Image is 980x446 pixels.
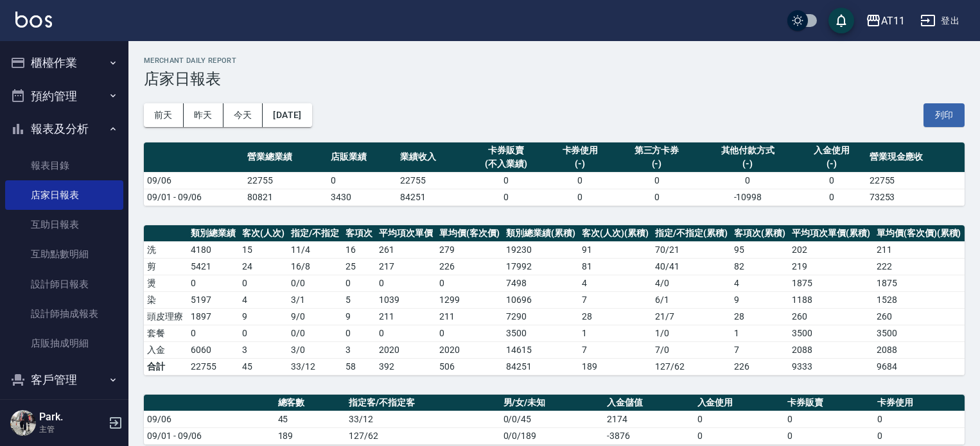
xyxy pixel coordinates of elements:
td: 0/0/189 [500,427,604,444]
td: 2088 [789,341,873,358]
img: Person [10,410,36,436]
td: 09/01 - 09/06 [144,189,244,205]
button: 登出 [915,9,965,33]
td: 506 [436,358,503,375]
td: 84251 [397,189,466,205]
h2: Merchant Daily Report [144,56,965,65]
button: 報表及分析 [5,112,123,146]
td: 7 [579,291,652,308]
th: 營業總業績 [244,142,328,173]
div: 卡券使用 [549,144,612,157]
button: AT11 [861,8,910,34]
td: 1188 [789,291,873,308]
td: 09/06 [144,172,244,189]
button: 昨天 [184,103,223,127]
td: 6060 [188,341,239,358]
td: 127/62 [652,358,731,375]
th: 總客數 [275,395,346,411]
div: (-) [618,157,695,171]
td: 22755 [866,172,965,189]
div: (-) [800,157,863,171]
th: 客項次 [342,225,376,242]
th: 類別總業績 [188,225,239,242]
td: 9 [731,291,789,308]
td: 0 [546,189,615,205]
td: 1 [731,325,789,341]
a: 設計師抽成報表 [5,299,123,329]
td: 1875 [789,275,873,291]
h5: Park. [39,411,105,424]
td: 3 [239,341,288,358]
td: 9684 [873,358,965,375]
td: 7 / 0 [652,341,731,358]
td: 9 [239,308,288,325]
div: 其他付款方式 [702,144,794,157]
td: 1875 [873,275,965,291]
td: -10998 [699,189,797,205]
td: 84251 [503,358,579,375]
div: (-) [549,157,612,171]
table: a dense table [144,395,965,445]
th: 業績收入 [397,142,466,173]
td: 1528 [873,291,965,308]
td: 5197 [188,291,239,308]
td: 9 [342,308,376,325]
th: 卡券販賣 [784,395,874,411]
th: 客次(人次) [239,225,288,242]
td: 226 [731,358,789,375]
td: 392 [376,358,436,375]
td: 0 [466,189,546,205]
td: 40 / 41 [652,258,731,275]
td: 0 [784,411,874,427]
td: 80821 [244,189,328,205]
td: 1299 [436,291,503,308]
th: 客次(人次)(累積) [579,225,652,242]
td: 0 [188,275,239,291]
td: 1 [579,325,652,341]
td: 22755 [244,172,328,189]
td: 0 [784,427,874,444]
td: 頭皮理療 [144,308,188,325]
td: 0 [797,172,866,189]
td: 3 / 1 [288,291,342,308]
td: 0 [239,325,288,341]
button: 列印 [923,103,965,127]
td: 9333 [789,358,873,375]
th: 入金使用 [694,395,784,411]
td: 9 / 0 [288,308,342,325]
td: 0 [694,427,784,444]
td: 260 [789,308,873,325]
td: 0 [436,325,503,341]
td: 5 [342,291,376,308]
td: 6 / 1 [652,291,731,308]
td: 燙 [144,275,188,291]
th: 單均價(客次價)(累積) [873,225,965,242]
td: 81 [579,258,652,275]
a: 互助日報表 [5,210,123,239]
th: 卡券使用 [874,395,965,411]
td: 202 [789,241,873,258]
td: 260 [873,308,965,325]
td: 211 [376,308,436,325]
th: 平均項次單價(累積) [789,225,873,242]
td: 3430 [328,189,397,205]
td: 5421 [188,258,239,275]
td: 0 [797,189,866,205]
table: a dense table [144,142,965,206]
th: 入金儲值 [604,395,694,411]
button: 前天 [144,103,184,127]
td: 70 / 21 [652,241,731,258]
td: 219 [789,258,873,275]
div: 第三方卡券 [618,144,695,157]
button: 員工及薪資 [5,397,123,430]
td: 0 [188,325,239,341]
button: 櫃檯作業 [5,46,123,80]
td: 洗 [144,241,188,258]
td: 222 [873,258,965,275]
td: 7498 [503,275,579,291]
td: 0 [874,427,965,444]
td: 211 [436,308,503,325]
td: 45 [239,358,288,375]
td: 73253 [866,189,965,205]
td: 4180 [188,241,239,258]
